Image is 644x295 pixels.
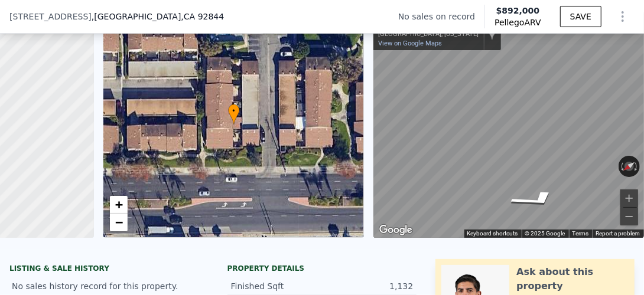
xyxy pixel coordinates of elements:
[228,106,240,116] span: •
[227,264,417,273] div: Property details
[181,12,224,21] span: , CA 92844
[110,196,128,214] a: Zoom in
[9,264,199,276] div: LISTING & SALE HISTORY
[228,104,240,124] div: •
[231,280,322,292] div: Finished Sqft
[618,156,640,176] button: Reset the view
[620,208,638,225] button: Zoom out
[596,230,640,237] a: Report a problem
[110,214,128,231] a: Zoom out
[9,11,92,22] span: [STREET_ADDRESS]
[516,265,629,293] div: Ask about this property
[525,230,565,237] span: © 2025 Google
[495,17,541,28] span: Pellego ARV
[92,11,224,22] span: , [GEOGRAPHIC_DATA]
[376,222,415,238] img: Google
[115,215,122,230] span: −
[378,40,442,47] a: View on Google Maps
[378,30,479,38] div: [GEOGRAPHIC_DATA], [US_STATE]
[398,11,484,22] div: No sales on record
[322,280,413,292] div: 1,132
[496,6,540,15] span: $892,000
[620,189,638,207] button: Zoom in
[376,222,415,238] a: Open this area in Google Maps (opens a new window)
[491,186,580,213] path: Go West, St John Dr
[488,27,496,40] a: Show location on map
[115,197,122,212] span: +
[373,11,644,238] div: Street View
[560,6,601,27] button: SAVE
[373,11,644,238] div: Map
[619,156,625,177] button: Rotate counterclockwise
[611,5,635,28] button: Show Options
[633,156,640,177] button: Rotate clockwise
[467,230,518,238] button: Keyboard shortcuts
[573,230,589,237] a: Terms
